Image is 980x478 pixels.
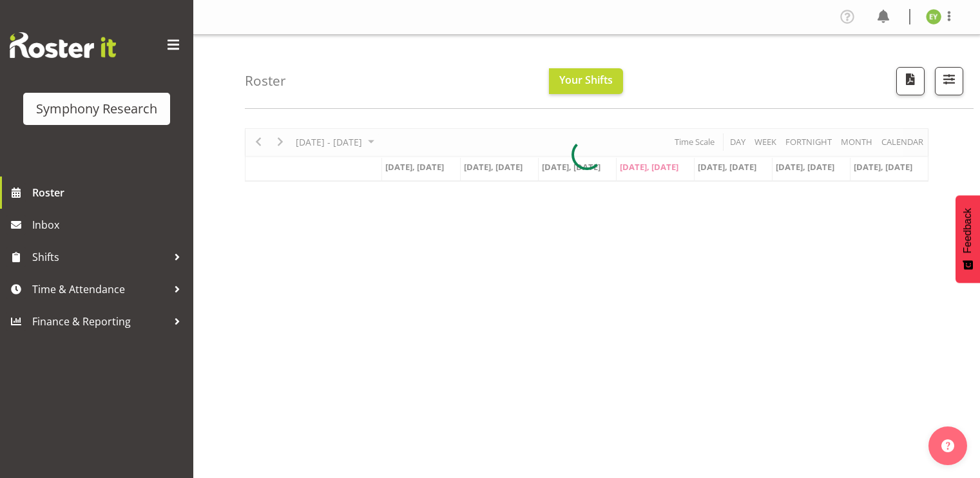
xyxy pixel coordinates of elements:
span: Your Shifts [559,73,613,87]
button: Feedback - Show survey [956,195,980,283]
span: Inbox [32,215,187,234]
img: emily-yip11495.jpg [926,9,941,24]
span: Feedback [962,208,974,253]
button: Filter Shifts [935,67,963,95]
button: Your Shifts [549,68,623,94]
img: Rosterit website logo [10,32,116,58]
span: Shifts [32,247,168,267]
img: help-xxl-2.png [941,439,954,452]
div: Symphony Research [36,99,157,119]
span: Time & Attendance [32,280,168,299]
span: Finance & Reporting [32,312,168,331]
button: Download a PDF of the roster according to the set date range. [896,67,925,95]
h4: Roster [245,73,286,88]
span: Roster [32,183,187,202]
